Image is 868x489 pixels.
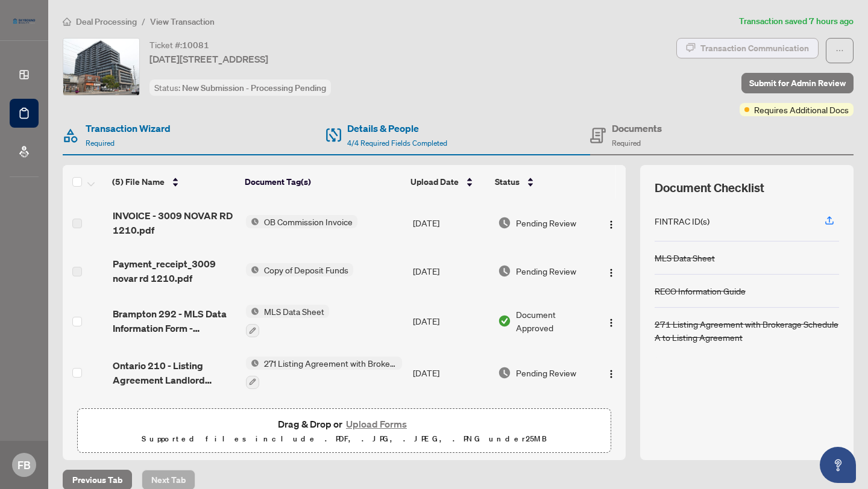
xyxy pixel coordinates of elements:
[754,103,849,116] span: Requires Additional Docs
[240,165,406,199] th: Document Tag(s)
[410,175,459,188] span: Upload Date
[10,15,39,27] img: logo
[612,121,662,135] h4: Documents
[498,216,511,229] img: Document Status
[498,366,511,379] img: Document Status
[408,295,493,347] td: [DATE]
[246,263,259,276] img: Status Icon
[259,357,402,370] span: 271 Listing Agreement with Brokerage Schedule A to Listing Agreement
[835,46,844,55] span: ellipsis
[113,257,237,285] span: Payment_receipt_3009 novar rd 1210.pdf
[602,213,621,232] button: Logo
[112,175,165,188] span: (5) File Name
[655,284,746,297] div: RECO Information Guide
[749,73,846,93] span: Submit for Admin Review
[739,14,854,28] article: Transaction saved 7 hours ago
[246,305,329,337] button: Status IconMLS Data Sheet
[342,416,410,432] button: Upload Forms
[182,83,326,93] span: New Submission - Processing Pending
[149,79,331,96] div: Status:
[516,216,576,229] span: Pending Review
[606,220,616,229] img: Logo
[602,363,621,382] button: Logo
[408,347,493,399] td: [DATE]
[107,165,240,199] th: (5) File Name
[655,214,709,228] div: FINTRAC ID(s)
[700,39,809,58] div: Transaction Communication
[259,215,357,228] span: OB Commission Invoice
[113,307,237,335] span: Brampton 292 - MLS Data Information Form - Condo_Co-op_Co-Ownership_Time 3 1.pdf
[498,314,511,328] img: Document Status
[246,305,259,318] img: Status Icon
[516,264,576,278] span: Pending Review
[347,139,447,148] span: 4/4 Required Fields Completed
[278,416,410,432] span: Drag & Drop or
[142,14,145,28] li: /
[655,317,839,344] div: 271 Listing Agreement with Brokerage Schedule A to Listing Agreement
[63,17,71,26] span: home
[259,263,353,276] span: Copy of Deposit Funds
[78,409,611,453] span: Drag & Drop orUpload FormsSupported files include .PDF, .JPG, .JPEG, .PNG under25MB
[246,215,357,228] button: Status IconOB Commission Invoice
[113,358,237,387] span: Ontario 210 - Listing Agreement Landlord Representation Agreement 9 1.pdf
[606,369,616,379] img: Logo
[655,179,764,196] span: Document Checklist
[406,165,490,199] th: Upload Date
[498,264,511,278] img: Document Status
[150,16,215,27] span: View Transaction
[606,318,616,328] img: Logo
[741,73,854,93] button: Submit for Admin Review
[676,38,819,58] button: Transaction Communication
[149,52,268,66] span: [DATE][STREET_ADDRESS]
[347,121,447,135] h4: Details & People
[516,308,591,334] span: Document Approved
[408,199,493,247] td: [DATE]
[246,215,259,228] img: Status Icon
[63,39,139,95] img: IMG-W12365441_1.jpg
[495,175,520,188] span: Status
[246,357,402,389] button: Status Icon271 Listing Agreement with Brokerage Schedule A to Listing Agreement
[259,305,329,318] span: MLS Data Sheet
[612,139,641,148] span: Required
[408,399,493,450] td: [DATE]
[76,16,137,27] span: Deal Processing
[182,40,209,51] span: 10081
[602,311,621,331] button: Logo
[602,261,621,281] button: Logo
[655,251,715,264] div: MLS Data Sheet
[113,208,237,237] span: INVOICE - 3009 NOVAR RD 1210.pdf
[246,357,259,370] img: Status Icon
[246,263,353,276] button: Status IconCopy of Deposit Funds
[490,165,593,199] th: Status
[86,139,115,148] span: Required
[820,447,856,483] button: Open asap
[516,366,576,379] span: Pending Review
[408,247,493,295] td: [DATE]
[149,38,209,52] div: Ticket #:
[85,432,603,446] p: Supported files include .PDF, .JPG, .JPEG, .PNG under 25 MB
[606,268,616,278] img: Logo
[17,456,31,473] span: FB
[86,121,171,135] h4: Transaction Wizard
